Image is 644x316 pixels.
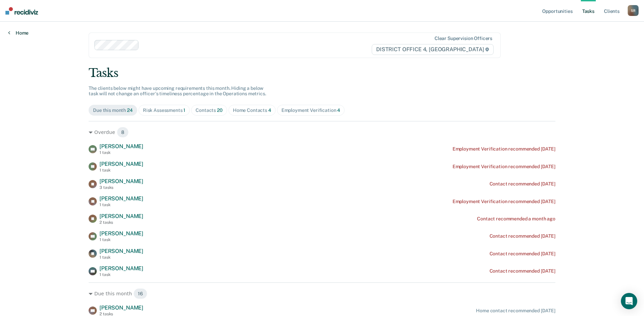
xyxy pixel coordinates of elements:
[490,181,555,187] div: Contact recommended [DATE]
[453,199,555,204] div: Employment Verification recommended [DATE]
[99,237,143,242] div: 1 task
[99,248,143,254] span: [PERSON_NAME]
[99,220,143,225] div: 2 tasks
[127,107,133,113] span: 24
[99,168,143,173] div: 1 task
[621,293,637,309] div: Open Intercom Messenger
[99,272,143,277] div: 1 task
[89,66,555,80] div: Tasks
[99,202,143,207] div: 1 task
[435,36,492,41] div: Clear supervision officers
[476,308,555,314] div: Home contact recommended [DATE]
[99,161,143,167] span: [PERSON_NAME]
[99,255,143,260] div: 1 task
[8,30,29,36] a: Home
[477,216,555,222] div: Contact recommended a month ago
[453,146,555,152] div: Employment Verification recommended [DATE]
[233,107,271,113] div: Home Contacts
[217,107,223,113] span: 20
[99,213,143,219] span: [PERSON_NAME]
[99,178,143,184] span: [PERSON_NAME]
[490,233,555,239] div: Contact recommended [DATE]
[5,7,38,15] img: Recidiviz
[372,44,494,55] span: DISTRICT OFFICE 4, [GEOGRAPHIC_DATA]
[99,265,143,272] span: [PERSON_NAME]
[117,127,129,138] span: 8
[99,143,143,150] span: [PERSON_NAME]
[93,107,133,113] div: Due this month
[89,127,555,138] div: Overdue 8
[89,288,555,299] div: Due this month 16
[99,304,143,311] span: [PERSON_NAME]
[490,251,555,257] div: Contact recommended [DATE]
[268,107,271,113] span: 4
[337,107,340,113] span: 4
[628,5,639,16] div: S R
[183,107,185,113] span: 1
[143,107,186,113] div: Risk Assessments
[89,85,266,97] span: The clients below might have upcoming requirements this month. Hiding a below task will not chang...
[99,230,143,237] span: [PERSON_NAME]
[99,150,143,155] div: 1 task
[133,288,147,299] span: 16
[99,195,143,202] span: [PERSON_NAME]
[490,268,555,274] div: Contact recommended [DATE]
[453,164,555,170] div: Employment Verification recommended [DATE]
[196,107,223,113] div: Contacts
[281,107,341,113] div: Employment Verification
[628,5,639,16] button: SR
[99,185,143,190] div: 3 tasks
